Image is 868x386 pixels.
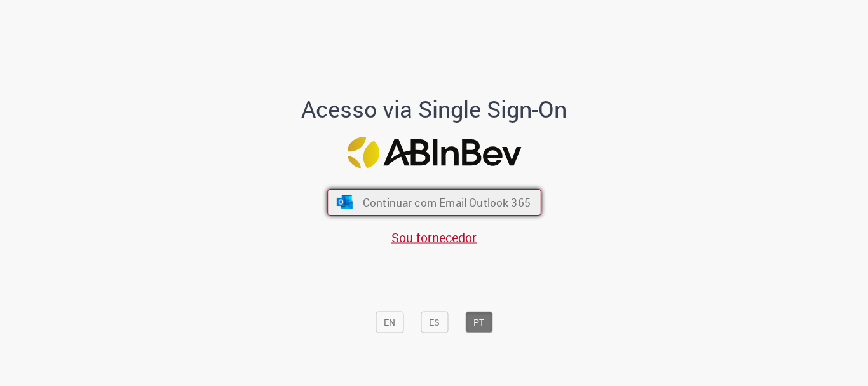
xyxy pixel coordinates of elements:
a: Sou fornecedor [391,229,477,246]
button: ES [421,312,448,333]
span: Continuar com Email Outlook 365 [362,195,530,210]
img: Logo ABInBev [347,137,521,169]
img: ícone Azure/Microsoft 360 [336,195,354,209]
button: PT [465,312,492,333]
button: EN [376,312,403,333]
button: ícone Azure/Microsoft 360 Continuar com Email Outlook 365 [327,189,541,216]
h1: Acesso via Single Sign-On [258,97,611,122]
